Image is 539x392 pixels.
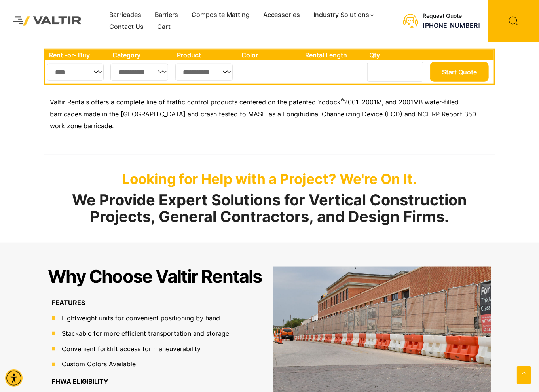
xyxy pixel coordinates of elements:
span: Valtir Rentals offers a complete line of traffic control products centered on the patented Yodock [50,98,341,106]
h2: We Provide Expert Solutions for Vertical Construction Projects, General Contractors, and Design F... [44,192,495,225]
th: Product [173,50,238,60]
th: Qty [365,50,428,60]
span: Custom Colors Available [60,360,136,369]
th: Rent -or- Buy [45,50,108,60]
img: Valtir Rentals [6,9,89,32]
input: Number [367,62,423,82]
th: Category [108,50,173,60]
span: Convenient forklift access for maneuverability [60,344,201,354]
th: Color [237,50,301,60]
a: call (888) 496-3625 [423,21,480,29]
span: 2001, 2001M, and 2001MB water-filled barricades made in the [GEOGRAPHIC_DATA] and crash tested to... [50,98,476,130]
p: Looking for Help with a Project? We're On It. [44,170,495,187]
a: Cart [150,21,177,33]
b: FEATURES [52,299,85,307]
a: Open this option [517,366,531,384]
h2: Why Choose Valtir Rentals [48,267,262,286]
sup: ® [341,97,344,103]
a: Industry Solutions [307,9,382,21]
a: Accessories [256,9,307,21]
button: Start Quote [430,62,489,82]
a: Composite Matting [185,9,256,21]
select: Single select [47,64,104,81]
th: Rental Length [301,50,365,60]
div: Request Quote [423,13,480,19]
a: Barriers [148,9,185,21]
select: Single select [110,64,168,81]
div: Accessibility Menu [5,369,23,387]
b: FHWA ELIGIBILITY [52,378,108,386]
span: Stackable for more efficient transportation and storage [60,329,229,338]
a: Barricades [102,9,148,21]
select: Single select [175,64,233,81]
a: Contact Us [102,21,150,33]
span: Lightweight units for convenient positioning by hand [60,313,220,323]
